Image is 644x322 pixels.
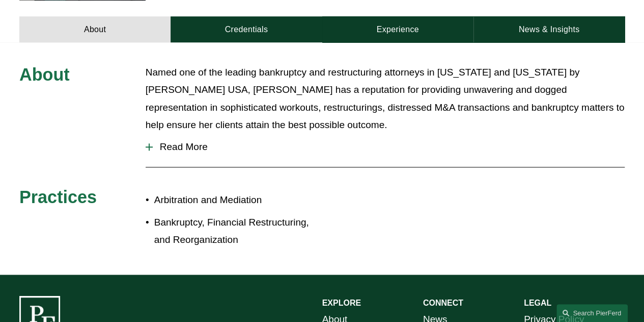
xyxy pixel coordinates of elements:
a: Experience [322,16,473,42]
a: News & Insights [473,16,625,42]
strong: CONNECT [423,299,463,307]
strong: LEGAL [524,299,551,307]
strong: EXPLORE [322,299,361,307]
span: About [19,65,70,84]
a: Search this site [556,304,628,322]
p: Bankruptcy, Financial Restructuring, and Reorganization [154,214,322,249]
span: Read More [153,141,625,153]
a: About [19,16,171,42]
p: Named one of the leading bankruptcy and restructuring attorneys in [US_STATE] and [US_STATE] by [... [146,64,625,134]
span: Practices [19,187,97,207]
a: Credentials [171,16,322,42]
button: Read More [146,134,625,160]
p: Arbitration and Mediation [154,191,322,209]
